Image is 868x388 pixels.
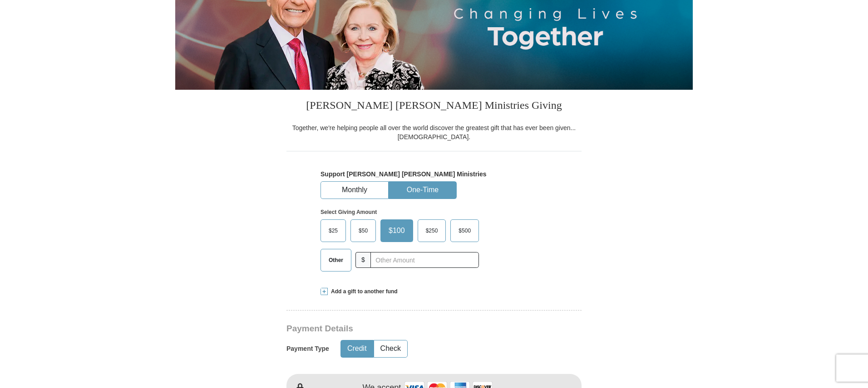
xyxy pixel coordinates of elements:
[370,252,479,268] input: Other Amount
[286,123,582,141] div: Together, we're helping people all over the world discover the greatest gift that has ever been g...
[321,182,388,199] button: Monthly
[389,182,456,199] button: One-Time
[355,252,371,268] span: $
[286,345,329,353] h5: Payment Type
[324,224,342,238] span: $25
[384,224,409,238] span: $100
[454,224,475,238] span: $500
[421,224,443,238] span: $250
[286,90,582,123] h3: [PERSON_NAME] [PERSON_NAME] Ministries Giving
[324,253,348,267] span: Other
[354,224,372,238] span: $50
[328,288,398,296] span: Add a gift to another fund
[321,209,377,215] strong: Select Giving Amount
[374,340,407,357] button: Check
[341,340,373,357] button: Credit
[286,324,518,334] h3: Payment Details
[321,170,547,178] h5: Support [PERSON_NAME] [PERSON_NAME] Ministries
